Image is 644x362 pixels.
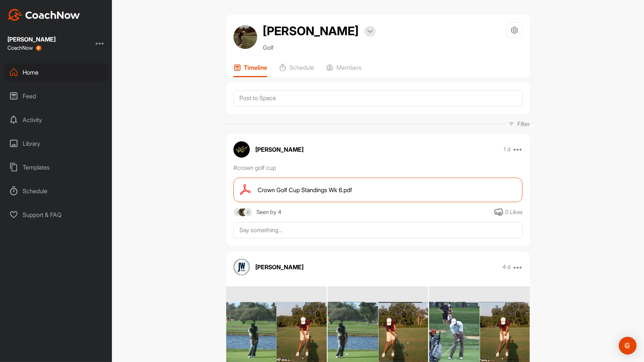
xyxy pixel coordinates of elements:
div: Schedule [4,182,109,200]
p: 4 d [503,263,511,271]
p: 1 d [504,146,511,153]
p: [PERSON_NAME] [255,263,303,271]
h2: [PERSON_NAME] [263,22,359,40]
div: 0 Likes [505,208,522,217]
p: #crown golf cup [233,163,276,172]
div: [PERSON_NAME] [7,36,56,42]
div: Home [4,63,109,82]
img: arrow-down [367,30,373,33]
div: Support & FAQ [4,205,109,224]
img: square_default-ef6cabf814de5a2bf16c804365e32c732080f9872bdf737d349900a9daf73cf9.png [243,208,253,217]
a: Crown Golf Cup Standings Wk 6.pdf [233,178,522,202]
img: square_35149f26c4152308be6a88695114eec6.jpg [238,208,248,217]
div: CoachNow [7,45,42,51]
p: Schedule [289,64,314,71]
img: CoachNow [7,9,80,21]
img: square_default-ef6cabf814de5a2bf16c804365e32c732080f9872bdf737d349900a9daf73cf9.png [233,208,243,217]
p: [PERSON_NAME] [255,145,303,154]
p: Timeline [244,64,267,71]
img: avatar [233,141,250,158]
div: Activity [4,111,109,129]
div: Open Intercom Messenger [619,337,637,355]
div: Library [4,134,109,153]
p: Members [336,64,362,71]
span: Crown Golf Cup Standings Wk 6.pdf [258,185,352,194]
div: Templates [4,158,109,177]
div: Feed [4,87,109,105]
div: Seen by 4 [256,208,281,217]
img: avatar [233,25,257,49]
img: avatar [233,259,250,275]
p: Filter [517,119,530,128]
p: Golf [263,43,376,52]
